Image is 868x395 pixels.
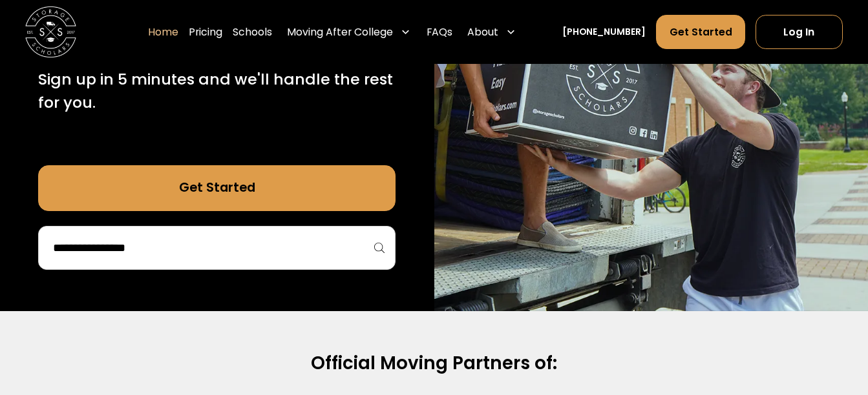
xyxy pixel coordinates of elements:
[427,14,452,50] a: FAQs
[562,25,646,39] a: [PHONE_NUMBER]
[656,15,745,49] a: Get Started
[233,14,272,50] a: Schools
[38,165,396,211] a: Get Started
[148,14,178,50] a: Home
[287,25,393,40] div: Moving After College
[467,25,498,40] div: About
[25,6,76,57] a: home
[463,14,522,50] div: About
[756,15,842,49] a: Log In
[189,14,222,50] a: Pricing
[25,6,76,57] img: Storage Scholars main logo
[38,68,396,114] p: Sign up in 5 minutes and we'll handle the rest for you.
[282,14,416,50] div: Moving After College
[43,352,825,375] h2: Official Moving Partners of:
